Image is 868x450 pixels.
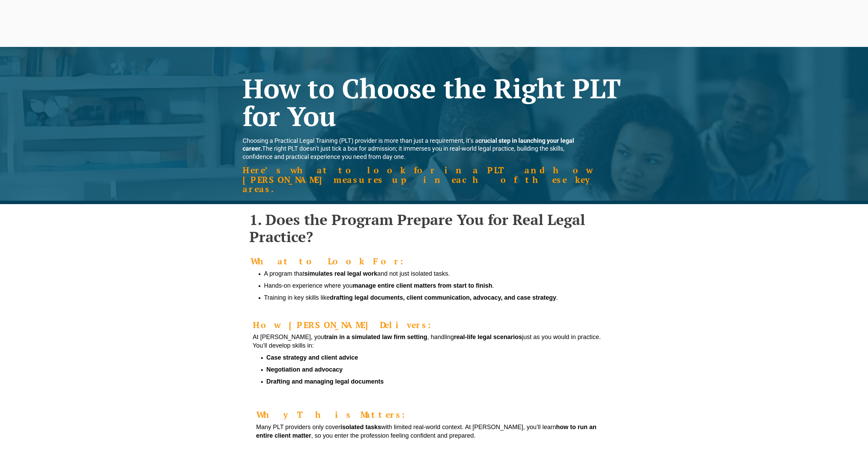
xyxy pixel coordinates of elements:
span: just as you would in practice. You’ll develop skills in: [253,334,601,349]
span: Hands-on experience where you [264,282,353,289]
span: . [492,282,494,289]
strong: Here’s what to look for in a PLT and how [PERSON_NAME] measures up in each of these key areas. [243,164,593,195]
h1: How to Choose the Right PLT for You [243,74,626,130]
span: At [PERSON_NAME], you [253,334,324,340]
span: Many PLT providers only cover [256,424,340,430]
b: train in a simulated law firm setting [324,334,427,340]
span: Choosing a Practical Legal Training (PLT) provider is more than just a requirement, it’s a [243,137,478,144]
b: simulates real legal work [305,270,377,277]
span: , handling [427,334,454,340]
span: with limited real-world context. At [PERSON_NAME], you’ll learn [381,424,556,430]
span: A program that [264,270,305,277]
h2: 1. Does the Program Prepare You for Real Legal Practice? [249,211,619,246]
b: What to Look For: [250,255,414,267]
b: Drafting and managing legal documents [267,378,384,385]
span: The right PLT doesn’t just tick a box for admission; it immerses you in real-world legal practice... [243,137,574,160]
span: , so you enter the profession feeling confident and prepared. [311,432,476,439]
b: Case strategy and client advice [267,354,358,361]
b: manage entire client matters from start to finish [353,282,492,289]
b: isolated tasks [340,424,381,430]
b: Why This Matters: [256,409,416,420]
span: How [PERSON_NAME] Delivers: [253,319,442,330]
b: crucial step in launching your legal career. [243,137,574,152]
b: real-life legal scenarios [454,334,522,340]
b: drafting legal documents, client communication, advocacy, and case strategy [330,294,556,301]
span: and not just isolated tasks. [377,270,450,277]
b: Negotiation and advocacy [267,366,343,373]
b: how to run an entire client matter [256,424,597,439]
span: Training in key skills like . [264,294,558,301]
